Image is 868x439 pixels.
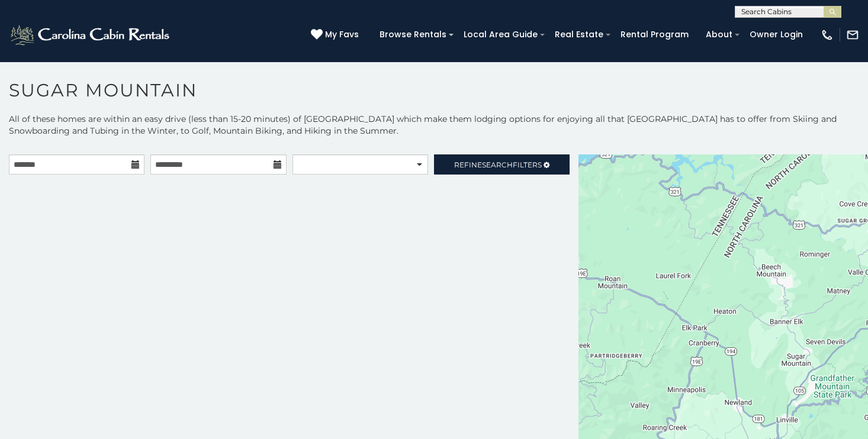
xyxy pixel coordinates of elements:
[846,28,859,41] img: mail-regular-white.png
[9,23,173,47] img: White-1-2.png
[374,25,452,44] a: Browse Rentals
[311,28,362,41] a: My Favs
[454,160,542,169] span: Refine Filters
[434,154,570,175] a: RefineSearchFilters
[482,160,513,169] span: Search
[615,25,695,44] a: Rental Program
[325,28,359,41] span: My Favs
[744,25,809,44] a: Owner Login
[549,25,609,44] a: Real Estate
[821,28,834,41] img: phone-regular-white.png
[700,25,738,44] a: About
[458,25,544,44] a: Local Area Guide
